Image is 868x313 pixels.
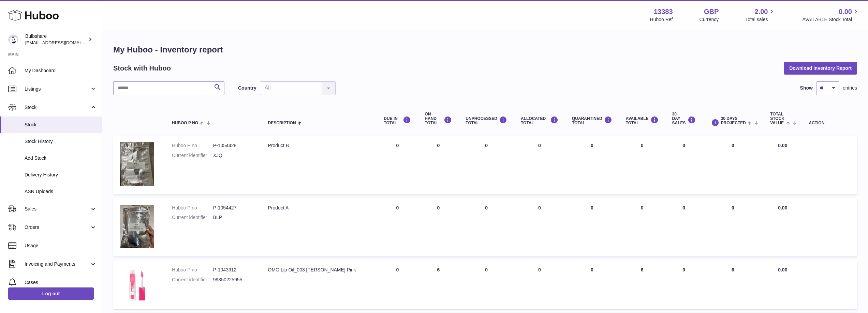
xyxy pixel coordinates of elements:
dt: Current identifier [172,152,213,159]
td: 0 [418,198,459,256]
span: 0.00 [778,205,787,210]
span: 0.00 [778,143,787,148]
dd: P-1054428 [213,142,254,149]
span: Cases [25,279,97,286]
span: Delivery History [25,172,97,178]
img: rimmellive@bulbshare.com [8,34,18,45]
td: 0 [459,260,514,309]
span: Stock History [25,138,97,145]
div: Product B [268,142,370,149]
span: Description [268,121,296,125]
span: [EMAIL_ADDRESS][DOMAIN_NAME] [25,40,100,45]
span: My Dashboard [25,67,97,74]
td: 6 [703,260,764,309]
div: Action [809,121,850,125]
img: product image [120,267,154,301]
div: Huboo Ref [650,16,673,23]
div: AVAILABLE Total [626,116,659,125]
td: 6 [619,260,665,309]
div: Currency [700,16,719,23]
span: entries [843,85,857,91]
td: 0 [377,136,418,194]
td: 0 [665,198,703,256]
a: Log out [8,287,94,300]
td: 0 [514,260,565,309]
span: 30 DAYS PROJECTED [721,116,746,125]
span: AVAILABLE Stock Total [802,16,860,23]
a: 2.00 Total sales [745,7,776,23]
span: Stock [25,104,90,111]
td: 6 [418,260,459,309]
span: Listings [25,86,90,92]
dt: Huboo P no [172,205,213,211]
span: Usage [25,242,97,249]
div: Bulbshare [25,33,87,46]
h1: My Huboo - Inventory report [113,44,857,55]
label: Show [800,85,813,91]
div: Product A [268,205,370,211]
dt: Huboo P no [172,142,213,149]
td: 0 [514,198,565,256]
strong: 13383 [654,7,673,16]
dd: P-1043912 [213,267,254,273]
span: Sales [25,206,90,212]
td: 0 [377,260,418,309]
span: 0 [591,267,593,272]
td: 0 [703,198,764,256]
span: Huboo P no [172,121,198,125]
div: ON HAND Total [425,112,452,126]
h2: Stock with Huboo [113,64,171,73]
td: 0 [459,136,514,194]
td: 0 [459,198,514,256]
img: product image [120,205,154,248]
span: 0 [591,205,593,210]
dd: BLP [213,214,254,221]
dt: Huboo P no [172,267,213,273]
span: 2.00 [755,7,768,16]
label: Country [238,85,256,91]
span: 0.00 [839,7,852,16]
div: UNPROCESSED Total [466,116,507,125]
dd: XJQ [213,152,254,159]
dd: P-1054427 [213,205,254,211]
dt: Current identifier [172,277,213,283]
dt: Current identifier [172,214,213,221]
div: ALLOCATED Total [521,116,558,125]
strong: GBP [704,7,719,16]
div: QUARANTINED Total [572,116,612,125]
span: 0 [591,143,593,148]
div: OMG Lip Oil_003 [PERSON_NAME] Pink [268,267,370,273]
td: 0 [665,136,703,194]
td: 0 [619,198,665,256]
td: 0 [703,136,764,194]
span: 0.00 [778,267,787,272]
div: DUE IN TOTAL [384,116,411,125]
td: 0 [619,136,665,194]
span: Stock [25,122,97,128]
span: Total stock value [770,112,784,126]
a: 0.00 AVAILABLE Stock Total [802,7,860,23]
td: 0 [514,136,565,194]
span: Add Stock [25,155,97,161]
dd: 99350225955 [213,277,254,283]
div: 30 DAY SALES [672,112,696,126]
button: Download Inventory Report [784,62,857,74]
span: Orders [25,224,90,231]
span: ASN Uploads [25,188,97,195]
td: 0 [418,136,459,194]
td: 0 [377,198,418,256]
td: 0 [665,260,703,309]
span: Total sales [745,16,776,23]
span: Invoicing and Payments [25,261,90,267]
img: product image [120,142,154,186]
